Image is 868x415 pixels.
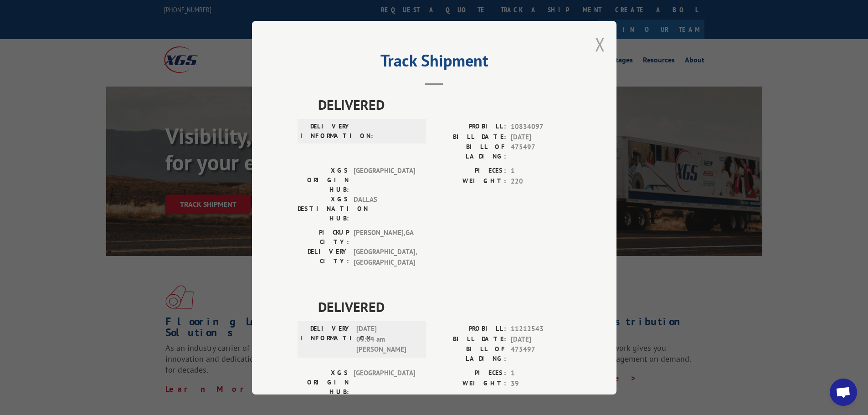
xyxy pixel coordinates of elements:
[298,166,349,195] label: XGS ORIGIN HUB:
[434,334,506,344] label: BILL DATE:
[354,195,415,223] span: DALLAS
[434,344,506,364] label: BILL OF LADING:
[298,228,349,247] label: PICKUP CITY:
[300,122,352,141] label: DELIVERY INFORMATION:
[434,122,506,132] label: PROBILL:
[511,324,571,334] span: 11212543
[511,142,571,161] span: 475497
[434,368,506,379] label: PIECES:
[298,368,349,397] label: XGS ORIGIN HUB:
[434,142,506,161] label: BILL OF LADING:
[318,297,571,317] span: DELIVERED
[434,378,506,389] label: WEIGHT:
[511,132,571,142] span: [DATE]
[511,122,571,132] span: 10834097
[511,176,571,186] span: 220
[511,166,571,176] span: 1
[830,379,857,406] div: Open chat
[298,54,571,72] h2: Track Shipment
[356,324,418,355] span: [DATE] 09:04 am [PERSON_NAME]
[298,195,349,223] label: XGS DESTINATION HUB:
[595,32,605,56] button: Close modal
[434,166,506,176] label: PIECES:
[354,228,415,247] span: [PERSON_NAME] , GA
[300,324,352,355] label: DELIVERY INFORMATION:
[434,324,506,334] label: PROBILL:
[511,344,571,364] span: 475497
[511,368,571,379] span: 1
[354,368,415,397] span: [GEOGRAPHIC_DATA]
[511,378,571,389] span: 39
[434,176,506,186] label: WEIGHT:
[434,132,506,142] label: BILL DATE:
[354,247,415,267] span: [GEOGRAPHIC_DATA] , [GEOGRAPHIC_DATA]
[318,94,571,115] span: DELIVERED
[298,247,349,267] label: DELIVERY CITY:
[354,166,415,195] span: [GEOGRAPHIC_DATA]
[511,334,571,344] span: [DATE]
